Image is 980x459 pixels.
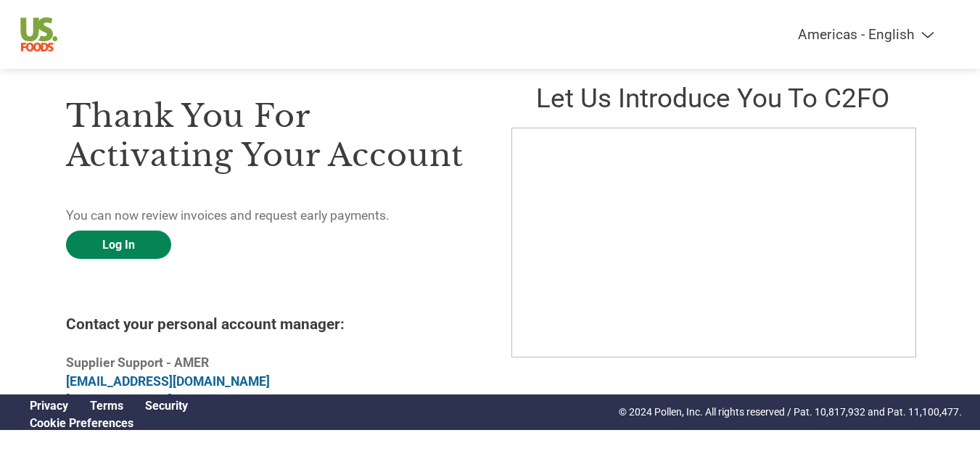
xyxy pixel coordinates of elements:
[511,128,916,357] iframe: C2FO Introduction Video
[90,399,123,413] a: Terms
[19,416,199,430] div: Open Cookie Preferences Modal
[145,399,188,413] a: Security
[30,399,68,413] a: Privacy
[66,393,172,408] a: [PHONE_NUMBER]
[66,374,270,389] a: [EMAIL_ADDRESS][DOMAIN_NAME]
[511,83,915,114] h2: Let us introduce you to C2FO
[66,206,469,225] p: You can now review invoices and request early payments.
[66,231,171,259] a: Log In
[66,96,469,175] h3: Thank you for activating your account
[619,405,962,420] p: © 2024 Pollen, Inc. All rights reserved / Pat. 10,817,932 and Pat. 11,100,477.
[19,15,59,54] img: US Foods
[66,315,469,333] h4: Contact your personal account manager:
[30,416,133,430] a: Cookie Preferences, opens a dedicated popup modal window
[66,355,209,370] b: Supplier Support - AMER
